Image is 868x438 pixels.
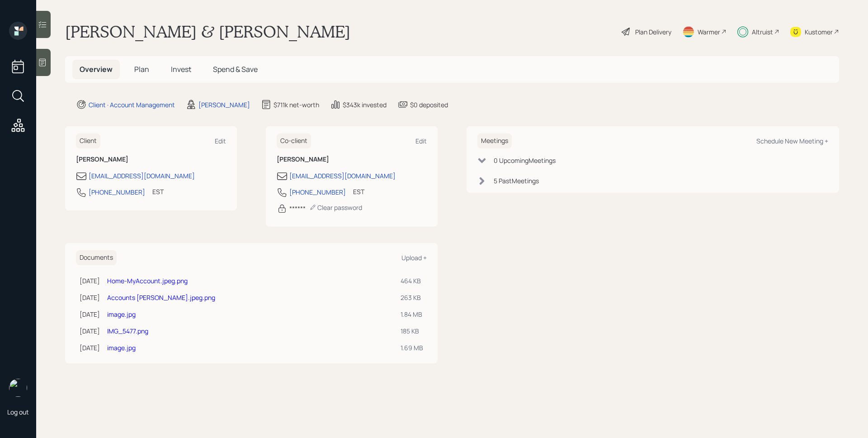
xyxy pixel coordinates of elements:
[7,408,29,416] div: Log out
[107,327,148,335] a: IMG_5477.png
[80,276,100,286] div: [DATE]
[289,187,346,197] div: [PHONE_NUMBER]
[415,137,427,145] div: Edit
[698,27,720,37] div: Warmer
[65,22,350,42] h1: [PERSON_NAME] & [PERSON_NAME]
[134,64,149,74] span: Plan
[401,293,423,302] div: 263 KB
[89,187,145,197] div: [PHONE_NUMBER]
[494,176,539,186] div: 5 Past Meeting s
[401,276,423,286] div: 464 KB
[76,250,117,265] h6: Documents
[89,100,175,109] div: Client · Account Management
[752,27,773,37] div: Altruist
[309,203,362,212] div: Clear password
[274,100,319,109] div: $711k net-worth
[171,64,191,74] span: Invest
[213,64,258,74] span: Spend & Save
[401,309,423,319] div: 1.84 MB
[80,343,100,352] div: [DATE]
[107,293,215,302] a: Accounts [PERSON_NAME].jpeg.png
[80,309,100,319] div: [DATE]
[805,27,833,37] div: Kustomer
[277,156,427,163] h6: [PERSON_NAME]
[343,100,387,109] div: $343k invested
[89,171,195,181] div: [EMAIL_ADDRESS][DOMAIN_NAME]
[277,133,311,148] h6: Co-client
[401,343,423,352] div: 1.69 MB
[76,133,100,148] h6: Client
[410,100,448,109] div: $0 deposited
[289,171,396,181] div: [EMAIL_ADDRESS][DOMAIN_NAME]
[494,156,556,165] div: 0 Upcoming Meeting s
[635,27,671,37] div: Plan Delivery
[80,64,113,74] span: Overview
[80,293,100,302] div: [DATE]
[80,326,100,336] div: [DATE]
[107,310,136,319] a: image.jpg
[353,187,364,196] div: EST
[477,133,512,148] h6: Meetings
[107,276,188,285] a: Home-MyAccount.jpeg.png
[215,137,226,145] div: Edit
[756,137,828,145] div: Schedule New Meeting +
[401,253,427,262] div: Upload +
[76,156,226,163] h6: [PERSON_NAME]
[107,343,136,352] a: image.jpg
[9,379,27,397] img: james-distasi-headshot.png
[152,187,164,196] div: EST
[401,326,423,336] div: 185 KB
[198,100,250,109] div: [PERSON_NAME]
